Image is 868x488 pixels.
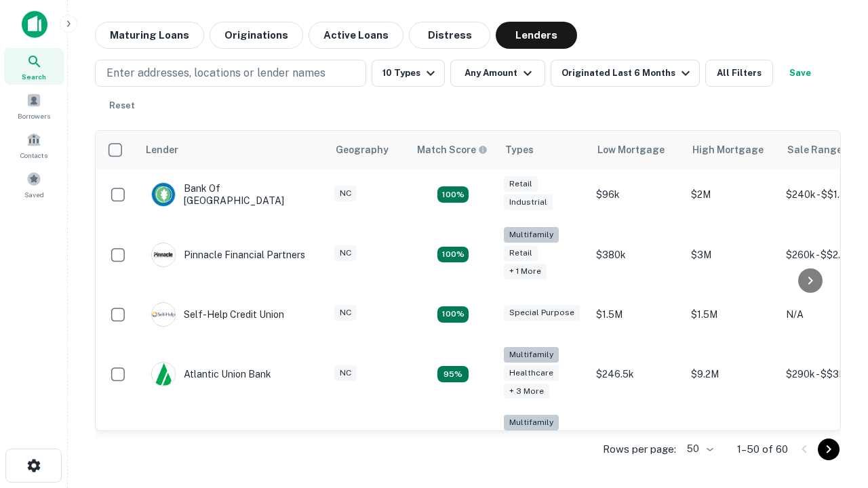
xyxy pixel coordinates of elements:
div: Capitalize uses an advanced AI algorithm to match your search with the best lender. The match sco... [417,142,488,157]
div: NC [334,245,357,261]
th: Geography [328,131,409,169]
button: Originated Last 6 Months [551,60,700,87]
p: Enter addresses, locations or lender names [106,65,325,81]
button: Enter addresses, locations or lender names [95,60,366,87]
button: Go to next page [818,439,840,460]
td: $3.2M [684,408,779,476]
th: Low Mortgage [589,131,684,169]
div: Pinnacle Financial Partners [151,243,305,267]
div: Self-help Credit Union [151,302,284,327]
td: $246k [589,408,684,476]
td: $1.5M [589,289,684,340]
div: Sale Range [787,142,842,158]
div: NC [334,365,357,381]
div: 50 [682,439,715,459]
td: $2M [684,169,779,220]
h6: Match Score [417,142,485,157]
div: Healthcare [504,365,559,381]
span: Contacts [20,150,47,161]
div: + 3 more [504,384,549,399]
a: Search [4,48,64,85]
div: + 1 more [504,264,547,279]
img: picture [152,243,175,266]
td: $96k [589,169,684,220]
th: Capitalize uses an advanced AI algorithm to match your search with the best lender. The match sco... [409,131,497,169]
div: Matching Properties: 9, hasApolloMatch: undefined [437,366,469,382]
button: Any Amount [450,60,545,87]
img: picture [152,363,175,386]
span: Saved [24,189,44,200]
iframe: Chat Widget [800,336,868,401]
td: $3M [684,220,779,289]
div: Geography [336,142,389,158]
img: capitalize-icon.png [22,11,47,38]
th: Types [497,131,589,169]
div: Originated Last 6 Months [561,65,694,81]
button: Originations [210,22,303,49]
div: Industrial [504,195,553,210]
td: $1.5M [684,289,779,340]
div: Multifamily [504,415,559,430]
th: High Mortgage [684,131,779,169]
a: Contacts [4,127,64,163]
div: NC [334,186,357,201]
button: Active Loans [309,22,403,49]
img: picture [152,303,175,326]
span: Borrowers [18,110,50,121]
div: Atlantic Union Bank [151,362,271,386]
img: picture [152,183,175,206]
button: Save your search to get updates of matches that match your search criteria. [778,60,822,87]
div: Retail [504,176,538,192]
th: Lender [138,131,328,169]
div: Types [505,142,534,158]
div: NC [334,305,357,321]
button: Distress [409,22,490,49]
div: Matching Properties: 11, hasApolloMatch: undefined [437,306,469,323]
div: Retail [504,245,538,261]
div: Lender [146,142,178,158]
div: Matching Properties: 17, hasApolloMatch: undefined [437,247,469,263]
span: Search [22,71,46,82]
a: Saved [4,166,64,203]
button: All Filters [705,60,773,87]
p: Rows per page: [603,441,676,457]
td: $9.2M [684,340,779,409]
div: Multifamily [504,227,559,243]
div: Low Mortgage [597,142,665,158]
div: Special Purpose [504,305,580,321]
div: Multifamily [504,347,559,363]
td: $246.5k [589,340,684,409]
div: Matching Properties: 15, hasApolloMatch: undefined [437,186,469,203]
p: 1–50 of 60 [737,441,788,457]
td: $380k [589,220,684,289]
button: Reset [100,92,144,119]
button: 10 Types [372,60,445,87]
button: Lenders [496,22,577,49]
button: Maturing Loans [95,22,204,49]
div: High Mortgage [692,142,764,158]
a: Borrowers [4,87,64,124]
div: The Fidelity Bank [151,430,261,455]
div: Bank Of [GEOGRAPHIC_DATA] [151,182,314,207]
